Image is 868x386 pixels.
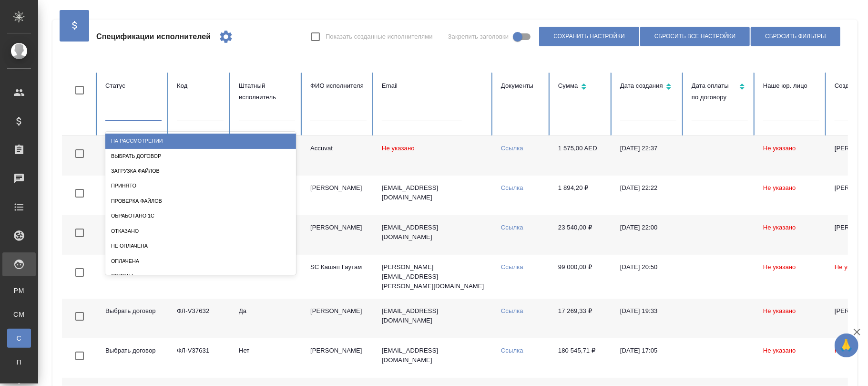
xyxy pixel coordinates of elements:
[835,334,858,357] button: 🙏
[501,263,523,271] a: Ссылка
[374,255,493,299] td: [PERSON_NAME][EMAIL_ADDRESS][PERSON_NAME][DOMAIN_NAME]
[551,176,613,215] td: 1 894,20 ₽
[751,27,840,46] button: Сбросить фильтры
[765,32,826,41] span: Сбросить фильтры
[12,286,26,295] span: PM
[501,307,523,314] a: Ссылка
[98,255,169,299] td: Выбрать договор
[105,80,162,92] div: Статус
[7,353,31,372] a: П
[613,255,684,299] td: [DATE] 20:50
[620,80,676,94] div: Сортировка
[70,346,90,366] span: Toggle Row Selected
[105,239,296,253] div: Не оплачена
[239,80,295,103] div: Штатный исполнитель
[303,299,374,338] td: [PERSON_NAME]
[539,27,639,46] button: Сохранить настройки
[177,80,224,92] div: Код
[838,335,855,355] span: 🙏
[105,209,296,223] div: Обработано 1С
[551,136,613,176] td: 1 575,00 AED
[448,32,509,42] span: Закрепить заголовки
[7,329,31,348] a: С
[169,255,231,299] td: ФЛ-V37633
[303,215,374,255] td: [PERSON_NAME]
[374,215,493,255] td: [EMAIL_ADDRESS][DOMAIN_NAME]
[105,254,296,269] div: Оплачена
[382,145,415,152] span: Не указано
[763,224,796,231] span: Не указано
[763,80,819,92] div: Наше юр. лицо
[613,176,684,215] td: [DATE] 22:22
[640,27,750,46] button: Сбросить все настройки
[326,32,433,42] span: Показать созданные исполнителями
[12,310,26,319] span: CM
[501,347,523,354] a: Ссылка
[763,263,796,271] span: Не указано
[169,299,231,338] td: ФЛ-V37632
[501,80,543,92] div: Документы
[501,224,523,231] a: Ссылка
[231,299,303,338] td: Да
[763,145,796,152] span: Не указано
[763,184,796,191] span: Не указано
[12,334,26,343] span: С
[558,80,605,94] div: Сортировка
[613,299,684,338] td: [DATE] 19:33
[105,224,296,239] div: Отказано
[551,215,613,255] td: 23 540,00 ₽
[98,215,169,255] td: Оплачена
[105,134,296,148] div: На рассмотрении
[98,176,169,215] td: Оплачена
[231,338,303,378] td: Нет
[96,31,211,42] span: Спецификации исполнителей
[553,32,625,41] span: Сохранить настройки
[763,307,796,314] span: Не указано
[374,299,493,338] td: [EMAIL_ADDRESS][DOMAIN_NAME]
[70,262,90,282] span: Toggle Row Selected
[303,255,374,299] td: SC Кашяп Гаутам
[374,176,493,215] td: [EMAIL_ADDRESS][DOMAIN_NAME]
[105,149,296,164] div: Выбрать договор
[374,338,493,378] td: [EMAIL_ADDRESS][DOMAIN_NAME]
[7,305,31,324] a: CM
[303,338,374,378] td: [PERSON_NAME]
[98,299,169,338] td: Выбрать договор
[551,255,613,299] td: 99 000,00 ₽
[105,269,296,283] div: Списан
[70,223,90,243] span: Toggle Row Selected
[613,215,684,255] td: [DATE] 22:00
[613,338,684,378] td: [DATE] 17:05
[501,184,523,191] a: Ссылка
[692,80,748,103] div: Сортировка
[105,194,296,209] div: Проверка файлов
[654,32,735,41] span: Сбросить все настройки
[98,136,169,176] td: Выбрать договор
[70,306,90,326] span: Toggle Row Selected
[70,144,90,164] span: Toggle Row Selected
[7,281,31,300] a: PM
[501,145,523,152] a: Ссылка
[231,255,303,299] td: Нет
[105,164,296,178] div: Загрузка файлов
[310,80,367,92] div: ФИО исполнителя
[12,357,26,367] span: П
[98,338,169,378] td: Выбрать договор
[763,347,796,354] span: Не указано
[551,338,613,378] td: 180 545,71 ₽
[303,136,374,176] td: Accuvat
[105,178,296,193] div: Принято
[382,80,486,92] div: Email
[303,176,374,215] td: [PERSON_NAME]
[70,183,90,203] span: Toggle Row Selected
[835,263,868,271] span: Не указано
[613,136,684,176] td: [DATE] 22:37
[551,299,613,338] td: 17 269,33 ₽
[169,338,231,378] td: ФЛ-V37631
